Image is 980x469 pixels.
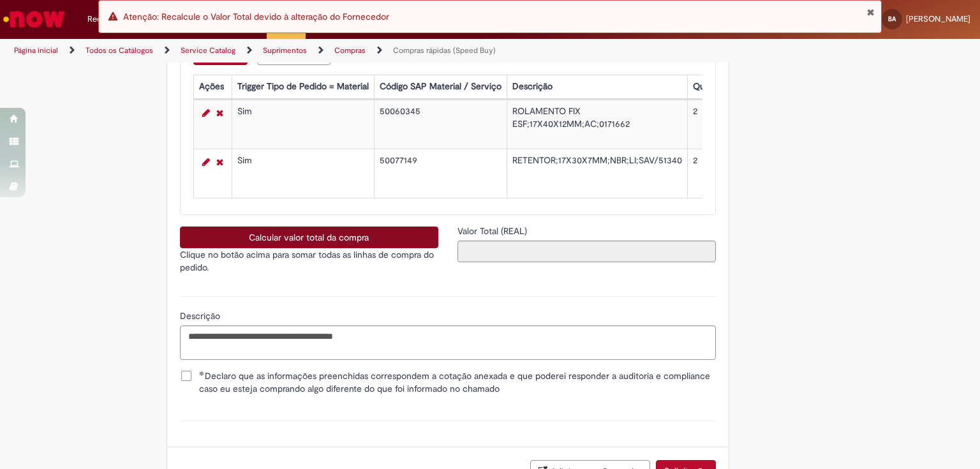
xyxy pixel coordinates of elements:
[232,149,374,198] td: Sim
[180,248,438,274] p: Clique no botão acima para somar todas as linhas de compra do pedido.
[393,45,496,56] a: Compras rápidas (Speed Buy)
[85,45,153,56] a: Todos os Catálogos
[888,15,896,23] span: BA
[193,75,232,99] th: Ações
[507,149,687,198] td: RETENTOR;17X30X7MM;NBR;LI;SAV/51340
[14,45,58,56] a: Página inicial
[374,100,507,149] td: 50060345
[374,75,507,99] th: Código SAP Material / Serviço
[334,45,366,56] a: Compras
[906,13,970,24] span: [PERSON_NAME]
[213,105,226,121] a: Remover linha 1
[199,369,716,395] span: Declaro que as informações preenchidas correspondem a cotação anexada e que poderei responder a a...
[457,241,716,262] input: Valor Total (REAL)
[180,325,716,360] textarea: Descrição
[181,45,235,56] a: Service Catalog
[87,13,132,26] span: Requisições
[199,154,213,170] a: Editar Linha 2
[232,75,374,99] th: Trigger Tipo de Pedido = Material
[263,45,307,56] a: Suprimentos
[507,75,687,99] th: Descrição
[374,149,507,198] td: 50077149
[457,225,530,237] label: Somente leitura - Valor Total (REAL)
[507,100,687,149] td: ROLAMENTO FIX ESF;17X40X12MM;AC;0171662
[457,225,530,237] span: Somente leitura - Valor Total (REAL)
[10,39,644,63] ul: Trilhas de página
[687,100,744,149] td: 2
[232,100,374,149] td: Sim
[180,310,223,322] span: Descrição
[199,371,205,376] span: Obrigatório Preenchido
[213,154,226,170] a: Remover linha 2
[687,149,744,198] td: 2
[1,6,67,32] img: ServiceNow
[866,7,875,17] button: Fechar Notificação
[123,11,389,22] span: Atenção: Recalcule o Valor Total devido à alteração do Fornecedor
[199,105,213,121] a: Editar Linha 1
[687,75,744,99] th: Quantidade
[180,227,438,248] button: Calcular valor total da compra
